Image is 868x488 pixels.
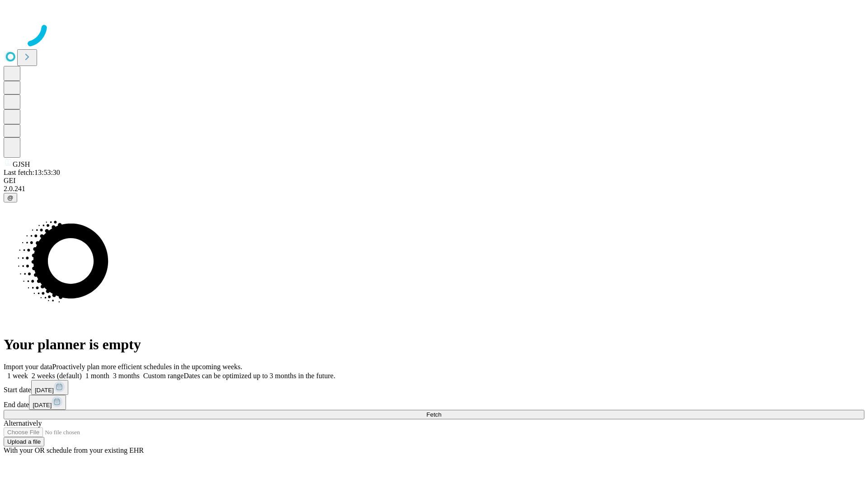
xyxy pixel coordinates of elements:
[4,363,52,371] span: Import your data
[52,363,242,371] span: Proactively plan more efficient schedules in the upcoming weeks.
[143,372,184,380] span: Custom range
[29,395,66,410] button: [DATE]
[4,437,44,446] button: Upload a file
[4,177,864,185] div: GEI
[7,194,14,201] span: @
[113,372,140,380] span: 3 months
[184,372,335,380] span: Dates can be optimized up to 3 months in the future.
[4,185,864,193] div: 2.0.241
[7,372,28,380] span: 1 week
[426,411,441,418] span: Fetch
[4,193,17,202] button: @
[4,169,60,176] span: Last fetch: 13:53:30
[4,410,864,419] button: Fetch
[13,160,30,168] span: GJSH
[4,380,864,395] div: Start date
[33,402,52,408] span: [DATE]
[4,336,864,353] h1: Your planner is empty
[4,395,864,410] div: End date
[4,419,42,427] span: Alternatively
[4,446,144,454] span: With your OR schedule from your existing EHR
[32,372,82,380] span: 2 weeks (default)
[85,372,109,380] span: 1 month
[35,387,54,394] span: [DATE]
[31,380,68,395] button: [DATE]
